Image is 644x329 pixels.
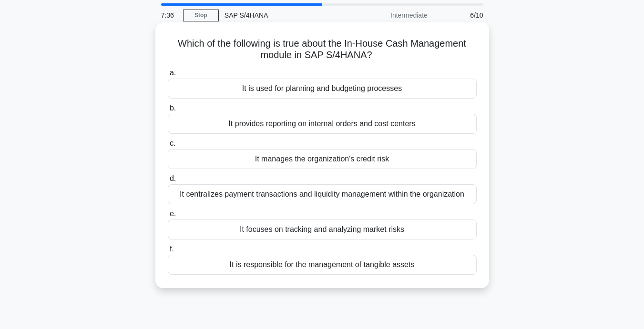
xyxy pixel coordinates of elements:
div: 6/10 [433,6,489,25]
span: d. [170,174,176,182]
div: It is used for planning and budgeting processes [168,79,477,99]
span: f. [170,245,174,253]
div: It centralizes payment transactions and liquidity management within the organization [168,184,477,204]
div: It provides reporting on internal orders and cost centers [168,114,477,134]
h5: Which of the following is true about the In-House Cash Management module in SAP S/4HANA? [167,38,478,61]
span: c. [170,139,175,147]
div: Intermediate [350,6,433,25]
div: It focuses on tracking and analyzing market risks [168,219,477,239]
span: a. [170,69,176,77]
div: It manages the organization's credit risk [168,149,477,169]
div: SAP S/4HANA [219,6,350,25]
span: e. [170,209,176,218]
a: Stop [183,10,219,21]
div: 7:36 [155,6,183,25]
span: b. [170,104,176,112]
div: It is responsible for the management of tangible assets [168,255,477,275]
